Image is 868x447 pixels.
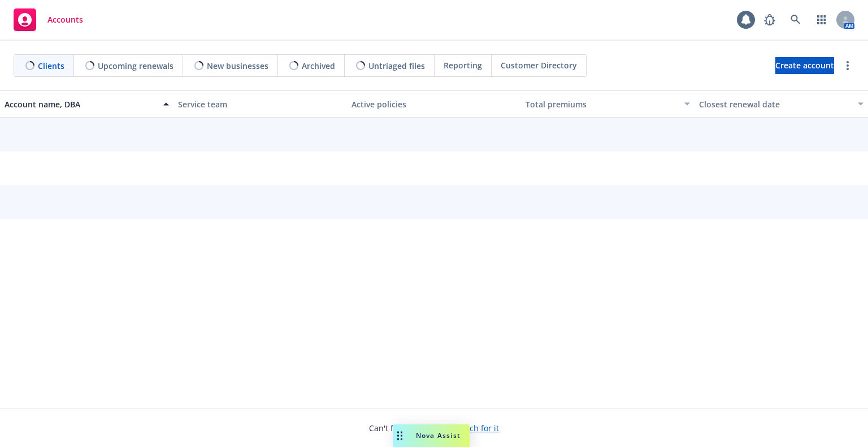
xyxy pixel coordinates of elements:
a: Search [784,8,807,31]
a: Create account [775,57,834,74]
span: New businesses [207,60,268,72]
span: Reporting [444,59,482,71]
button: Total premiums [521,90,695,118]
span: Nova Assist [416,431,461,440]
span: Archived [302,60,335,72]
div: Active policies [351,98,516,110]
div: Account name, DBA [5,98,157,110]
span: Upcoming renewals [98,60,173,72]
span: Create account [775,55,834,76]
div: Drag to move [393,424,407,447]
a: Accounts [9,4,88,36]
button: Nova Assist [393,424,470,447]
button: Service team [173,90,347,118]
span: Can't find an account? [369,422,499,434]
button: Closest renewal date [695,90,868,118]
span: Clients [38,60,64,72]
div: Total premiums [526,98,678,110]
button: Active policies [347,90,520,118]
a: more [841,59,854,72]
span: Untriaged files [368,60,425,72]
span: Customer Directory [501,59,577,71]
div: Closest renewal date [699,98,851,110]
span: Accounts [47,15,83,24]
a: Search for it [453,423,499,433]
a: Report a Bug [758,8,781,31]
div: Service team [178,98,342,110]
a: Switch app [810,8,833,31]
